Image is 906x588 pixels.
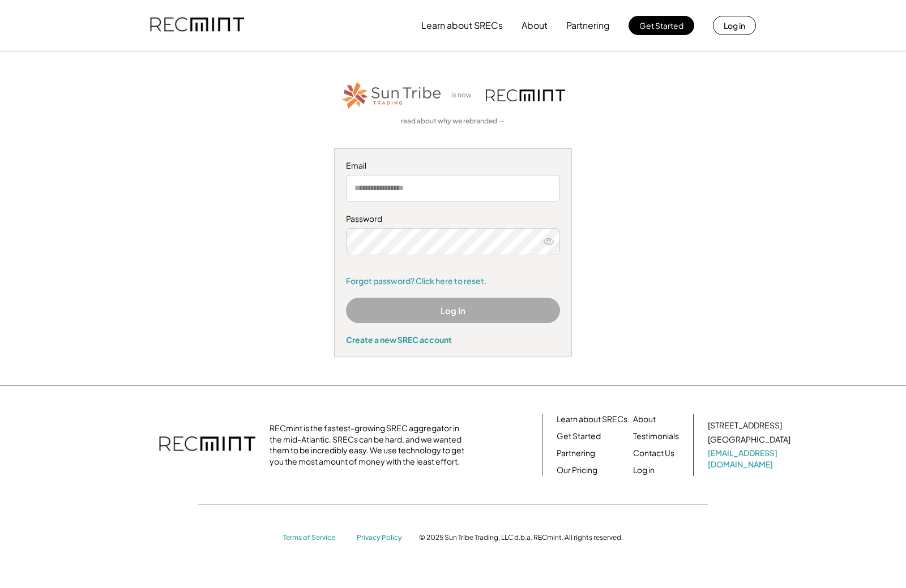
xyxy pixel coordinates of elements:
[557,431,601,442] a: Get Started
[522,14,548,37] button: About
[270,423,471,467] div: RECmint is the fastest-growing SREC aggregator in the mid-Atlantic. SRECs can be hard, and we wan...
[283,533,345,543] a: Terms of Service
[557,465,597,476] a: Our Pricing
[401,117,505,126] a: read about why we rebranded →
[150,6,244,45] img: recmint-logotype%403x.png
[557,448,595,459] a: Partnering
[633,448,674,459] a: Contact Us
[566,14,610,37] button: Partnering
[341,80,443,111] img: STT_Horizontal_Logo%2B-%2BColor.png
[346,334,560,345] div: Create a new SREC account
[346,160,560,171] div: Email
[346,276,560,287] a: Forgot password? Click here to reset.
[159,425,255,465] img: recmint-logotype%403x.png
[486,89,565,101] img: recmint-logotype%403x.png
[557,414,627,425] a: Learn about SRECs
[346,298,560,323] button: Log In
[448,91,480,100] div: is now
[708,434,790,445] div: [GEOGRAPHIC_DATA]
[421,14,503,37] button: Learn about SRECs
[633,431,679,442] a: Testimonials
[713,16,756,35] button: Log in
[419,533,623,542] div: © 2025 Sun Tribe Trading, LLC d.b.a. RECmint. All rights reserved.
[708,420,782,431] div: [STREET_ADDRESS]
[633,465,655,476] a: Log in
[708,448,793,470] a: [EMAIL_ADDRESS][DOMAIN_NAME]
[633,414,656,425] a: About
[346,213,560,225] div: Password
[357,533,408,543] a: Privacy Policy
[629,16,694,35] button: Get Started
